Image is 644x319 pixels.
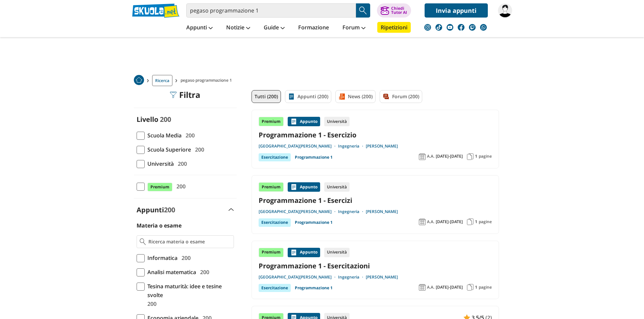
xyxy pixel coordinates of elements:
div: Premium [259,248,284,257]
span: 200 [179,254,191,262]
a: Guide [262,22,286,34]
img: twitch [469,24,476,31]
img: tiktok [435,24,442,31]
img: Filtra filtri mobile [170,91,176,98]
img: Appunti contenuto [290,249,297,256]
button: Search Button [356,3,370,18]
span: 200 [174,182,186,191]
a: Programmazione 1 [295,218,333,227]
span: 200 [164,205,175,214]
span: 1 [475,219,477,224]
a: Programmazione 1 - Esercitazioni [259,261,492,270]
a: Programmazione 1 - Esercizi [259,196,492,205]
span: Università [145,159,174,168]
a: Ingegneria [338,274,366,280]
img: palafitta777 [498,3,512,18]
span: pagine [479,219,492,224]
input: Cerca appunti, riassunti o versioni [186,3,356,18]
span: pegaso programmazione 1 [181,75,235,86]
input: Ricerca materia o esame [148,238,231,245]
a: Ripetizioni [377,22,411,33]
img: Home [134,75,144,85]
span: 200 [145,299,157,308]
span: Informatica [145,254,177,262]
a: Forum (200) [380,90,422,103]
span: Scuola Media [145,131,182,140]
span: Tesina maturità: idee e tesine svolte [145,282,234,299]
span: [DATE]-[DATE] [436,285,463,290]
div: Università [324,117,350,126]
button: ChiediTutor AI [377,3,411,18]
a: [GEOGRAPHIC_DATA][PERSON_NAME] [259,143,338,149]
a: [PERSON_NAME] [366,143,398,149]
img: Forum filtro contenuto [383,93,389,100]
div: Chiedi Tutor AI [391,6,407,15]
div: Esercitazione [259,218,291,227]
span: Analisi matematica [145,268,196,276]
span: 200 [192,145,204,154]
label: Appunti [137,205,175,214]
label: Livello [137,115,158,124]
div: Appunto [288,117,320,126]
a: [GEOGRAPHIC_DATA][PERSON_NAME] [259,209,338,214]
a: Forum [341,22,367,34]
div: Università [324,248,350,257]
img: Appunti contenuto [290,184,297,190]
span: pagine [479,154,492,159]
a: Formazione [296,22,331,34]
a: News (200) [335,90,376,103]
span: [DATE]-[DATE] [436,154,463,159]
img: youtube [447,24,453,31]
span: 1 [475,285,477,290]
span: A.A. [427,219,434,224]
img: Pagine [467,218,474,225]
img: Pagine [467,153,474,160]
span: 200 [160,115,171,124]
a: [GEOGRAPHIC_DATA][PERSON_NAME] [259,274,338,280]
img: Ricerca materia o esame [140,238,146,245]
a: Ricerca [152,75,172,86]
div: Filtra [170,90,200,100]
a: Programmazione 1 - Esercizio [259,130,492,139]
span: pagine [479,285,492,290]
img: News filtro contenuto [338,93,345,100]
div: Premium [259,117,284,126]
span: 200 [197,268,209,276]
span: A.A. [427,154,434,159]
img: WhatsApp [480,24,487,31]
a: Ingegneria [338,209,366,214]
label: Materia o esame [137,222,182,229]
div: Università [324,182,350,192]
span: A.A. [427,285,434,290]
a: Programmazione 1 [295,284,333,292]
span: Scuola Superiore [145,145,191,154]
span: Premium [147,183,172,191]
div: Appunto [288,248,320,257]
a: Programmazione 1 [295,153,333,161]
a: Appunti [185,22,214,34]
img: Pagine [467,284,474,291]
a: Tutti (200) [252,90,281,103]
span: 1 [475,154,477,159]
img: Anno accademico [419,218,426,225]
span: 200 [183,131,195,140]
div: Appunto [288,182,320,192]
span: 200 [175,159,187,168]
div: Esercitazione [259,284,291,292]
a: Invia appunti [425,3,488,18]
img: Appunti contenuto [290,118,297,125]
img: instagram [424,24,431,31]
img: Appunti filtro contenuto [288,93,295,100]
a: [PERSON_NAME] [366,274,398,280]
a: Notizie [224,22,252,34]
img: Anno accademico [419,153,426,160]
img: facebook [458,24,464,31]
span: [DATE]-[DATE] [436,219,463,224]
div: Premium [259,182,284,192]
div: Esercitazione [259,153,291,161]
img: Cerca appunti, riassunti o versioni [358,5,368,16]
img: Apri e chiudi sezione [229,208,234,211]
a: [PERSON_NAME] [366,209,398,214]
a: Home [134,75,144,86]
